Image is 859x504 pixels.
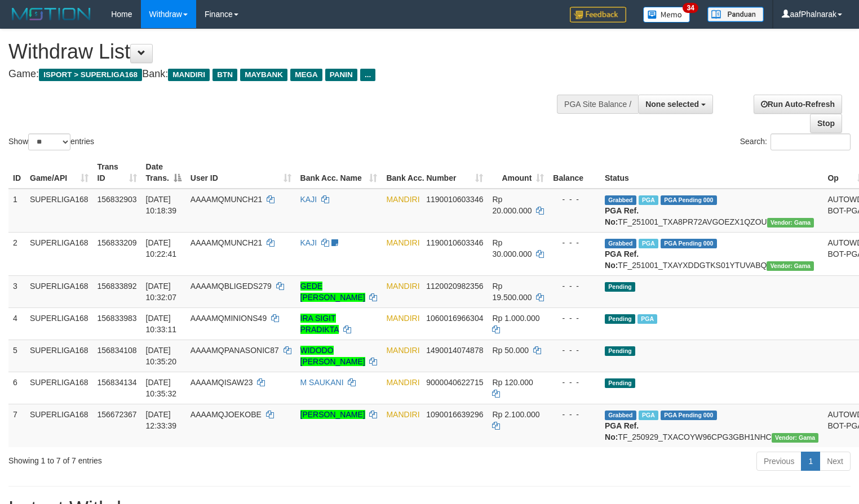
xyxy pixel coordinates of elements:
[300,346,365,366] a: WIDODO [PERSON_NAME]
[492,378,533,387] span: Rp 120.000
[25,404,93,447] td: SUPERLIGA168
[771,133,851,150] input: Search:
[605,411,636,420] span: Grabbed
[820,452,851,471] a: Next
[146,346,177,366] span: [DATE] 10:35:20
[638,95,713,114] button: None selected
[386,195,419,204] span: MANDIRI
[605,282,635,292] span: Pending
[98,314,137,323] span: 156833983
[300,410,365,419] a: [PERSON_NAME]
[146,410,177,430] span: [DATE] 12:33:39
[639,195,658,205] span: Marked by aafsoycanthlai
[8,69,561,80] h4: Game: Bank:
[8,404,25,447] td: 7
[767,218,814,228] span: Vendor URL: https://trx31.1velocity.biz
[360,69,375,81] span: ...
[8,157,25,189] th: ID
[492,314,539,323] span: Rp 1.000.000
[191,378,253,387] span: AAAAMQISAW23
[756,452,802,471] a: Previous
[191,282,272,291] span: AAAAMQBLIGEDS279
[637,314,657,324] span: Marked by aafsoycanthlai
[146,314,177,334] span: [DATE] 10:33:11
[8,372,25,404] td: 6
[98,238,137,247] span: 156833209
[553,377,596,388] div: - - -
[168,69,210,81] span: MANDIRI
[600,157,823,189] th: Status
[707,7,764,22] img: panduan.png
[754,95,842,114] a: Run Auto-Refresh
[386,378,419,387] span: MANDIRI
[600,232,823,275] td: TF_251001_TXAYXDDGTKS01YTUVABQ
[553,280,596,292] div: - - -
[683,3,698,13] span: 34
[8,451,349,466] div: Showing 1 to 7 of 7 entries
[605,249,639,270] b: PGA Ref. No:
[300,238,317,247] a: KAJI
[8,6,94,23] img: MOTION_logo.png
[600,404,823,447] td: TF_250929_TXACOYW96CPG3GBH1NHC
[557,95,638,114] div: PGA Site Balance /
[661,195,717,205] span: PGA Pending
[492,346,529,355] span: Rp 50.000
[146,238,177,258] span: [DATE] 10:22:41
[25,372,93,404] td: SUPERLIGA168
[325,69,357,81] span: PANIN
[93,157,141,189] th: Trans ID: activate to sort column ascending
[191,314,267,323] span: AAAAMQMINIONS49
[492,282,532,302] span: Rp 19.500.000
[98,346,137,355] span: 156834108
[146,282,177,302] span: [DATE] 10:32:07
[767,261,814,271] span: Vendor URL: https://trx31.1velocity.biz
[8,189,25,233] td: 1
[639,239,658,248] span: Marked by aafmaleo
[25,232,93,275] td: SUPERLIGA168
[25,275,93,307] td: SUPERLIGA168
[553,313,596,324] div: - - -
[605,195,636,205] span: Grabbed
[290,69,322,81] span: MEGA
[98,282,137,291] span: 156833892
[426,378,483,387] span: Copy 9000040622715 to clipboard
[240,69,287,81] span: MAYBANK
[98,195,137,204] span: 156832903
[772,433,819,443] span: Vendor URL: https://trx31.1velocity.biz
[25,307,93,340] td: SUPERLIGA168
[553,237,596,248] div: - - -
[28,133,70,150] select: Showentries
[605,421,639,441] b: PGA Ref. No:
[386,410,419,419] span: MANDIRI
[426,238,483,247] span: Copy 1190010603346 to clipboard
[191,410,262,419] span: AAAAMQJOEKOBE
[488,157,548,189] th: Amount: activate to sort column ascending
[386,238,419,247] span: MANDIRI
[801,452,820,471] a: 1
[426,346,483,355] span: Copy 1490014074878 to clipboard
[605,206,639,226] b: PGA Ref. No:
[25,189,93,233] td: SUPERLIGA168
[553,345,596,356] div: - - -
[25,340,93,372] td: SUPERLIGA168
[382,157,488,189] th: Bank Acc. Number: activate to sort column ascending
[661,411,717,420] span: PGA Pending
[386,314,419,323] span: MANDIRI
[146,195,177,215] span: [DATE] 10:18:39
[98,378,137,387] span: 156834134
[300,314,339,334] a: IRA SIGIT PRADIKTA
[300,378,344,387] a: M SAUKANI
[186,157,296,189] th: User ID: activate to sort column ascending
[8,133,94,150] label: Show entries
[426,410,483,419] span: Copy 1090016639296 to clipboard
[600,189,823,233] td: TF_251001_TXA8PR72AVGOEZX1QZOU
[426,314,483,323] span: Copy 1060016966304 to clipboard
[8,41,561,63] h1: Withdraw List
[300,282,365,302] a: GEDE [PERSON_NAME]
[553,194,596,205] div: - - -
[8,232,25,275] td: 2
[492,238,532,258] span: Rp 30.000.000
[426,195,483,204] span: Copy 1190010603346 to clipboard
[645,100,699,109] span: None selected
[553,409,596,420] div: - - -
